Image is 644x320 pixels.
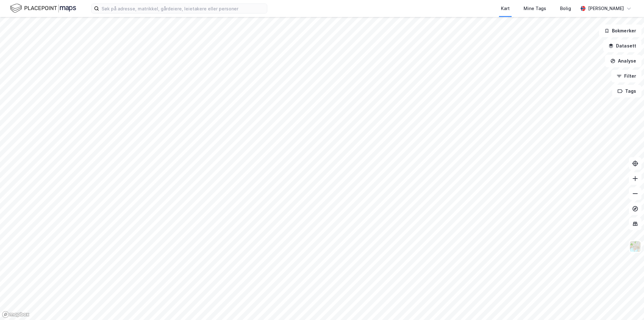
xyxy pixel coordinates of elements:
[560,5,571,12] div: Bolig
[524,5,546,12] div: Mine Tags
[99,4,267,13] input: Søk på adresse, matrikkel, gårdeiere, leietakere eller personer
[588,5,624,12] div: [PERSON_NAME]
[501,5,510,12] div: Kart
[10,3,76,14] img: logo.f888ab2527a4732fd821a326f86c7f29.svg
